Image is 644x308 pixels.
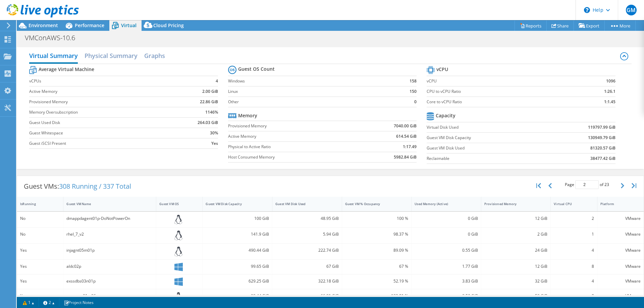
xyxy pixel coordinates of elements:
a: Share [546,20,574,31]
span: GM [626,5,637,15]
b: 38477.42 GiB [590,155,615,162]
div: No [20,215,60,222]
div: 3.83 GiB [415,278,478,285]
div: VMware [600,231,641,238]
b: 1:1.45 [604,99,615,105]
div: 8 [554,263,594,270]
div: 100 GiB [206,215,269,222]
div: Yes [20,278,60,285]
a: Export [574,20,605,31]
div: 50 GiB [484,292,548,300]
div: IsRunning [20,202,52,206]
input: jump to page [575,180,599,189]
div: No [20,231,60,238]
div: 66.91 GiB [275,292,339,300]
span: Environment [29,22,58,28]
b: 130949.79 GiB [588,134,615,141]
div: VMware [600,263,641,270]
div: aldc02p [66,263,153,270]
div: 2.52 GiB [415,292,478,300]
b: 2.00 GiB [202,88,218,95]
div: exwsapp01m06p [66,292,153,300]
b: 1146% [205,109,218,116]
div: dmappdagent01p-DoNotPowerOn [66,215,153,222]
label: Core to vCPU Ratio [427,99,572,105]
a: Reports [515,20,547,31]
div: 2 [554,215,594,222]
h1: VMConAWS-10.6 [22,34,86,42]
label: Physical to Active Ratio [228,143,358,150]
div: 67 GiB [275,263,339,270]
div: 5.94 GiB [275,231,339,238]
label: Windows [228,78,392,84]
div: 48.95 GiB [275,215,339,222]
a: 1 [18,298,39,307]
div: Yes [20,292,60,300]
label: CPU to vCPU Ratio [427,88,572,95]
b: 1096 [606,78,615,84]
span: Performance [75,22,104,28]
div: 32 GiB [484,278,548,285]
div: Guest VMs: [17,176,138,197]
div: Guest VM Name [66,202,145,206]
label: Other [228,99,392,105]
b: 5982.84 GiB [394,154,417,161]
div: Provisioned Memory [484,202,540,206]
div: 52.19 % [345,278,409,285]
a: 2 [39,298,59,307]
div: Guest VM % Occupancy [345,202,400,206]
div: 24 GiB [484,247,548,254]
b: Capacity [436,112,455,119]
div: Guest VM OS [159,202,191,206]
div: Yes [20,247,60,254]
a: Project Notes [59,298,98,307]
b: Guest OS Count [238,66,275,72]
div: VMware [600,247,641,254]
div: 322.18 GiB [275,278,339,285]
a: More [604,20,636,31]
div: 222.74 GiB [275,247,339,254]
b: Memory [238,112,257,119]
div: VMware [600,215,641,222]
div: 490.44 GiB [206,247,269,254]
div: 1 [554,231,594,238]
div: Platform [600,202,633,206]
div: 0 GiB [415,215,478,222]
label: Guest Used Disk [29,119,173,126]
b: 81320.57 GiB [590,145,615,151]
h2: Graphs [144,49,165,62]
h2: Physical Summary [85,49,138,62]
label: vCPUs [29,78,173,84]
b: 119797.99 GiB [588,124,615,131]
label: Provisioned Memory [228,123,358,129]
label: Memory Oversubscription [29,109,173,116]
div: 12 GiB [484,263,548,270]
h2: Virtual Summary [29,49,78,64]
div: 67 % [345,263,409,270]
div: 141.9 GiB [206,231,269,238]
div: injagnt05m01p [66,247,153,254]
div: 98.37 % [345,231,409,238]
label: Guest VM Disk Used [427,145,546,151]
label: Active Memory [29,88,173,95]
div: VMware [600,292,641,300]
b: 4 [216,78,218,84]
div: VMware [600,278,641,285]
label: Linux [228,88,392,95]
b: 0 [414,99,417,105]
b: 614.54 GiB [396,133,417,140]
div: 0 GiB [415,231,478,238]
span: Virtual [121,22,137,28]
b: Average Virtual Machine [39,66,94,73]
div: 99.65 GiB [206,263,269,270]
div: 8 [554,292,594,300]
div: 4 [554,247,594,254]
span: 308 Running / 337 Total [59,182,131,191]
b: 7040.00 GiB [394,123,417,129]
label: Active Memory [228,133,358,140]
label: Guest VM Disk Capacity [427,134,546,141]
div: 1.77 GiB [415,263,478,270]
b: 30% [210,130,218,136]
label: vCPU [427,78,572,84]
div: 0.55 GiB [415,247,478,254]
